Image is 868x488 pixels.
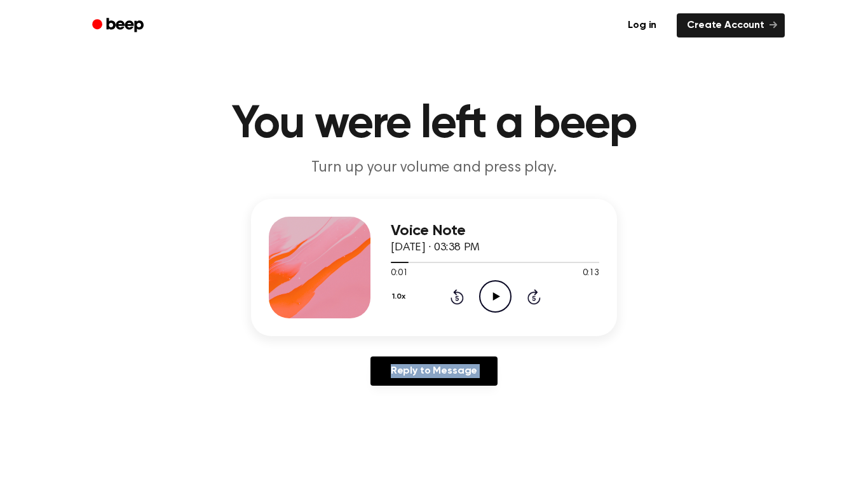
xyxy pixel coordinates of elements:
a: Log in [615,11,669,40]
span: [DATE] · 03:38 PM [391,242,480,254]
span: 0:13 [583,267,599,280]
p: Turn up your volume and press play. [190,158,678,179]
button: 1.0x [391,286,410,308]
h3: Voice Note [391,222,599,240]
a: Create Account [677,13,785,37]
a: Reply to Message [370,356,498,386]
h1: You were left a beep [109,102,759,147]
a: Beep [83,13,155,38]
span: 0:01 [391,267,407,280]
